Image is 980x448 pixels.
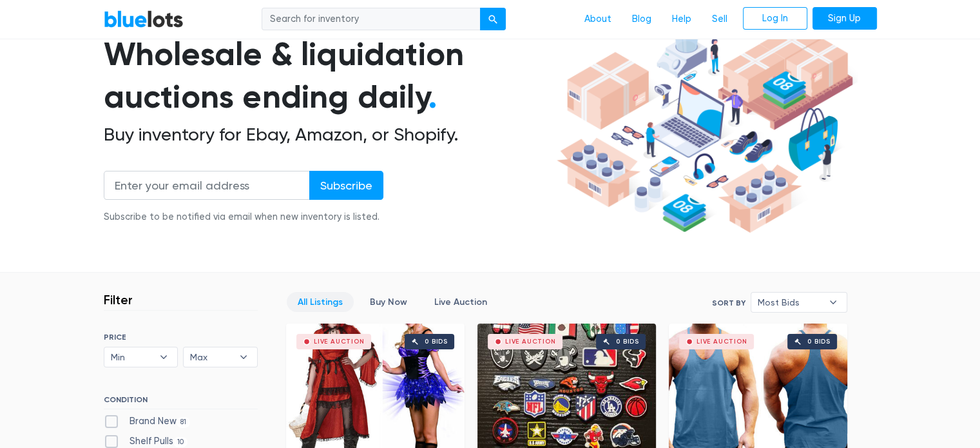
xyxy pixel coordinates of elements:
span: . [428,77,437,116]
a: Sell [702,7,738,32]
b: ▾ [150,347,177,367]
div: 0 bids [807,338,831,345]
span: Most Bids [758,293,822,312]
span: 81 [177,417,191,427]
h1: Wholesale & liquidation auctions ending daily [104,33,552,119]
div: 0 bids [425,338,448,345]
div: 0 bids [616,338,639,345]
a: BlueLots [104,10,184,28]
a: Sign Up [812,7,877,30]
div: Subscribe to be notified via email when new inventory is listed. [104,210,383,224]
span: 10 [173,437,188,447]
div: Live Auction [697,338,747,345]
h3: Filter [104,292,133,307]
span: Min [111,347,153,367]
h6: CONDITION [104,395,258,409]
h2: Buy inventory for Ebay, Amazon, or Shopify. [104,124,552,146]
div: Live Auction [505,338,556,345]
span: Max [190,347,233,367]
a: Buy Now [359,292,418,312]
b: ▾ [230,347,257,367]
a: About [574,7,622,32]
input: Enter your email address [104,171,310,200]
h6: PRICE [104,333,258,342]
input: Search for inventory [262,8,481,31]
a: Blog [622,7,662,32]
a: Live Auction [423,292,498,312]
a: Help [662,7,702,32]
input: Subscribe [309,171,383,200]
a: All Listings [287,292,354,312]
div: Live Auction [314,338,365,345]
b: ▾ [820,293,847,312]
img: hero-ee84e7d0318cb26816c560f6b4441b76977f77a177738b4e94f68c95b2b83dbb.png [552,5,858,239]
label: Brand New [104,414,191,429]
a: Log In [743,7,807,30]
label: Sort By [712,297,745,309]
